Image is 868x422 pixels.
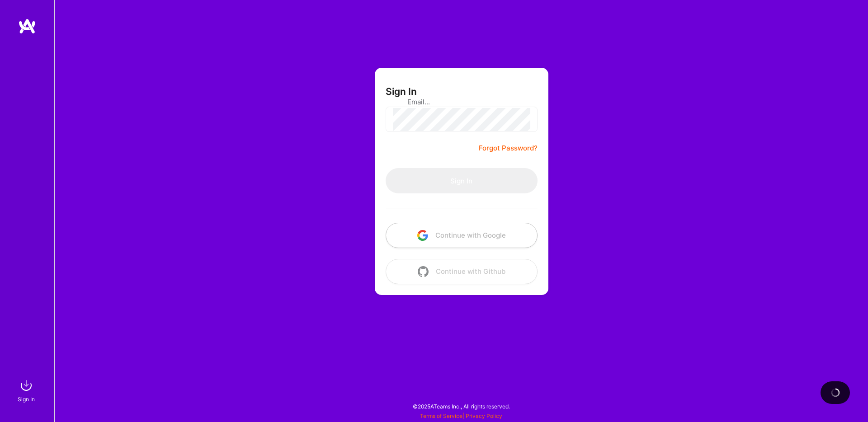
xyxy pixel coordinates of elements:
[418,266,429,277] img: icon
[420,413,502,419] span: |
[19,376,35,404] a: sign inSign In
[417,230,428,241] img: icon
[386,259,538,284] button: Continue with Github
[386,223,538,248] button: Continue with Google
[407,90,516,113] input: Email...
[54,395,868,417] div: © 2025 ATeams Inc., All rights reserved.
[420,413,462,419] a: Terms of Service
[18,394,35,404] div: Sign In
[386,86,417,97] h3: Sign In
[386,168,538,193] button: Sign In
[830,387,841,398] img: loading
[466,413,502,419] a: Privacy Policy
[479,143,538,154] a: Forgot Password?
[18,18,36,34] img: logo
[17,376,35,394] img: sign in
